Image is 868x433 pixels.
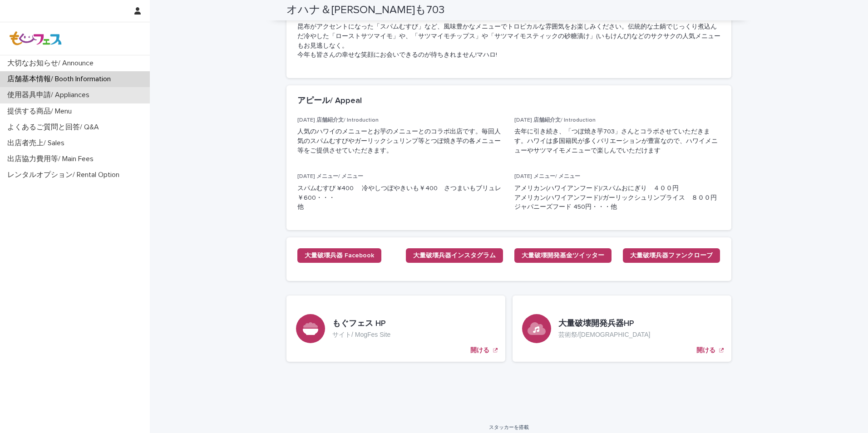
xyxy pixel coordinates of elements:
[4,139,72,148] p: 出店者売上/ Sales
[4,107,79,116] p: 提供する商品/ Menu
[558,331,651,339] p: 芸術祭/[DEMOGRAPHIC_DATA]
[297,118,379,123] span: [DATE] 店舗紹介文/ Introduction
[332,319,390,329] h3: もぐフェス HP
[4,91,97,99] p: 使用器具申請/ Appliances
[4,155,101,163] p: 出店協力費用等/ Main Fees
[297,248,381,263] a: 大量破壊兵器 Facebook
[4,75,118,84] p: 店舗基本情報/ Booth Information
[630,252,713,259] span: 大量破壊兵器ファンクローブ
[4,59,101,68] p: 大切なお知らせ/ Announce
[470,346,489,354] p: 開ける
[514,174,580,179] span: [DATE] メニュー/ メニュー
[514,248,612,263] a: 大量破壊開発基金ツイッター
[297,13,720,60] p: 人気のハワイ料理と名物の焼き芋のスイーツが融合した美味しいフュージョン!ニンニクの香りが詰まった「ガーリックシュリンプ丼」や、香ばしい昆布がアクセントになった「スパムむすび」など、風味豊かなメニ...
[297,127,503,155] p: 人気のハワイのメニューとお芋のメニューとのコラボ出店です。毎回人気のスパムむすびやガーリックシュリンプ等とつぼ焼き芋の各メニュー等をご提供させていただきます。
[305,252,374,259] span: 大量破壊兵器 Facebook
[4,171,127,179] p: レンタルオプション/ Rental Option
[286,4,444,17] h2: オハナ＆[PERSON_NAME]も703
[297,174,363,179] span: [DATE] メニュー/ メニュー
[489,424,529,430] a: スタッカーを搭載
[4,123,106,132] p: よくあるご質問と回答/ Q&A
[522,252,604,259] span: 大量破壊開発基金ツイッター
[332,331,390,339] p: サイト/ MogFes Site
[286,295,505,362] a: 開ける
[558,319,651,329] h3: 大量破壊開発兵器HP
[513,295,731,362] a: 開ける
[623,248,720,263] a: 大量破壊兵器ファンクローブ
[297,96,362,106] h2: アピール/ Appeal
[297,184,503,212] p: スパムむすび ¥400 冷やしつぼやきいも￥400 さつまいもブリュレ￥600・・・ 他
[514,184,720,212] p: アメリカン(ハワイアンフード)/スパムおにぎり ４００円 アメリカン(ハワイアンフード)/ガーリックシュリンプライス ８００円 ジャパニーズフード 450円・・・他
[514,118,596,123] span: [DATE] 店舗紹介文/ Introduction
[696,346,715,354] p: 開ける
[7,30,64,48] img: Z8gcrWHQVC4NX3Wf4olx
[514,127,720,155] p: 去年に引き続き、「つぼ焼き芋703」さんとコラボさせていただきます。ハワイは多国籍民が多くバリエーションが豊富なので、ハワイメニューやサツマイモメニューで楽しんでいただけます
[406,248,503,263] a: 大量破壊兵器インスタグラム
[413,252,496,259] span: 大量破壊兵器インスタグラム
